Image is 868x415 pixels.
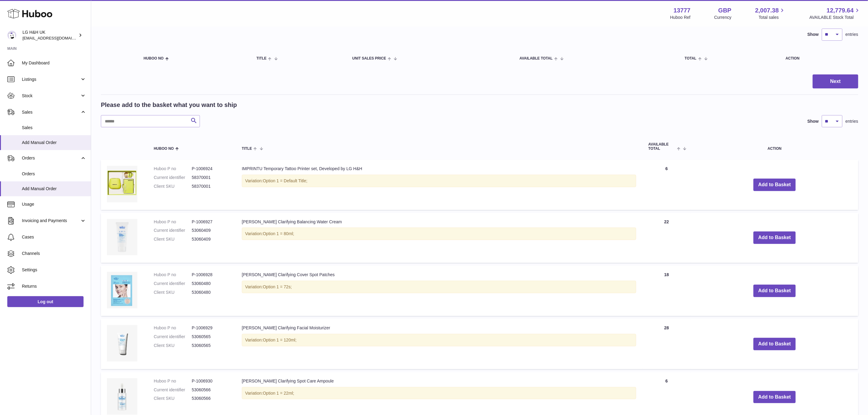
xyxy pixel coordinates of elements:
button: Add to Basket [753,285,796,297]
div: Variation: [242,175,636,187]
span: Unit Sales Price [352,57,386,60]
span: My Dashboard [22,60,86,66]
div: Variation: [242,281,636,293]
label: Show [808,118,819,124]
img: Dr. Belmeur Clarifying Facial Moisturizer [107,325,137,362]
div: Action [786,57,852,60]
div: Variation: [242,334,636,346]
span: Total sales [759,15,786,20]
h2: Please add to the basket what you want to ship [101,101,237,109]
a: Log out [7,296,84,307]
span: Sales [22,125,86,131]
td: 22 [642,213,691,263]
span: Option 1 = 22ml; [263,391,294,396]
strong: 13777 [674,6,691,15]
a: 2,007.38 Total sales [755,6,786,20]
span: Listings [22,77,80,82]
button: Add to Basket [753,179,796,191]
img: internalAdmin-13777@internal.huboo.com [7,31,16,40]
dd: 53060409 [192,236,230,242]
dt: Client SKU [154,343,192,348]
dd: P-1006929 [192,325,230,331]
dd: 58370001 [192,183,230,189]
dt: Client SKU [154,236,192,242]
div: Currency [714,15,732,20]
dd: 53060566 [192,396,230,401]
dt: Current identifier [154,281,192,286]
span: Orders [22,171,86,177]
span: entries [846,32,858,37]
dd: P-1006927 [192,219,230,225]
span: Stock [22,93,80,99]
th: Action [691,136,858,156]
img: IMPRINTU Temporary Tattoo Printer set, Developed by LG H&H [107,166,137,202]
strong: GBP [718,6,731,15]
dt: Client SKU [154,396,192,401]
dd: P-1006930 [192,378,230,384]
td: 18 [642,266,691,316]
span: 12,779.64 [827,6,854,15]
td: [PERSON_NAME] Clarifying Facial Moisturizer [236,319,642,369]
span: [EMAIL_ADDRESS][DOMAIN_NAME] [22,36,89,40]
dt: Huboo P no [154,325,192,331]
span: Huboo no [144,57,164,60]
span: AVAILABLE Total [520,57,553,60]
dt: Current identifier [154,175,192,180]
button: Next [813,74,858,89]
dd: 53060480 [192,281,230,286]
span: Option 1 = 80ml; [263,231,294,236]
div: LG H&H UK [22,29,77,41]
a: 12,779.64 AVAILABLE Stock Total [809,6,861,20]
label: Show [808,32,819,37]
span: AVAILABLE Stock Total [809,15,861,20]
span: entries [846,118,858,124]
td: 6 [642,160,691,210]
dd: 53060480 [192,290,230,295]
span: Option 1 = Default Title; [263,178,307,183]
span: Channels [22,251,86,256]
dd: 53060565 [192,343,230,348]
span: 2,007.38 [755,6,779,15]
dt: Huboo P no [154,378,192,384]
span: Usage [22,201,86,207]
div: Variation: [242,387,636,400]
dt: Current identifier [154,228,192,233]
span: Add Manual Order [22,186,86,192]
span: Settings [22,267,86,273]
span: Option 1 = 72s; [263,284,292,289]
span: Title [242,147,252,151]
dt: Current identifier [154,334,192,340]
dt: Current identifier [154,387,192,393]
dd: P-1006924 [192,166,230,172]
span: Orders [22,155,80,161]
dd: 53060565 [192,334,230,340]
div: Huboo Ref [670,15,691,20]
dt: Huboo P no [154,166,192,172]
td: [PERSON_NAME] Clarifying Balancing Water Cream [236,213,642,263]
span: AVAILABLE Total [648,142,675,150]
td: [PERSON_NAME] Clarifying Cover Spot Patches [236,266,642,316]
dt: Huboo P no [154,219,192,225]
div: Variation: [242,228,636,240]
dt: Huboo P no [154,272,192,278]
button: Add to Basket [753,338,796,350]
span: Huboo no [154,147,174,151]
td: 28 [642,319,691,369]
dd: 53060409 [192,228,230,233]
dd: 58370001 [192,175,230,180]
dt: Client SKU [154,183,192,189]
span: Sales [22,109,80,115]
button: Add to Basket [753,232,796,244]
span: Title [256,57,266,60]
span: Invoicing and Payments [22,218,80,224]
button: Add to Basket [753,391,796,403]
img: Dr. Belmeur Clarifying Cover Spot Patches [107,272,137,308]
dd: P-1006928 [192,272,230,278]
img: Dr. Belmeur Clarifying Spot Care Ampoule [107,378,137,415]
dd: 53060566 [192,387,230,393]
span: Total [685,57,697,60]
img: Dr. Belmeur Clarifying Balancing Water Cream [107,219,137,256]
span: Cases [22,234,86,240]
td: IMPRINTU Temporary Tattoo Printer set, Developed by LG H&H [236,160,642,210]
span: Returns [22,283,86,289]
